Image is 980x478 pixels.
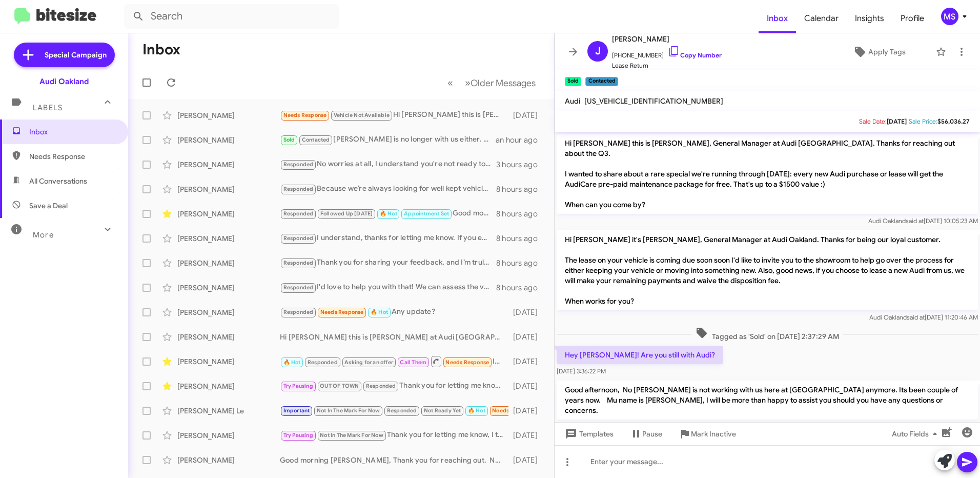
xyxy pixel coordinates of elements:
[280,332,508,342] div: Hi [PERSON_NAME] this is [PERSON_NAME] at Audi [GEOGRAPHIC_DATA]. Just wanted to follow up and ma...
[508,406,546,416] div: [DATE]
[177,356,280,367] div: [PERSON_NAME]
[283,186,314,192] span: Responded
[796,4,847,33] a: Calendar
[859,117,887,125] span: Sale Date:
[508,110,546,121] div: [DATE]
[508,455,546,465] div: [DATE]
[177,258,280,268] div: [PERSON_NAME]
[280,208,496,220] div: Good morning [PERSON_NAME], hope all is well. My apologies for the delayed reply as I was not in ...
[177,184,280,194] div: [PERSON_NAME]
[29,127,116,137] span: Inbox
[33,230,54,240] span: More
[670,425,744,443] button: Mark Inactive
[280,183,496,195] div: Because we’re always looking for well kept vehicles like yours to offer our customers, and pre-ow...
[424,407,461,414] span: Not Ready Yet
[280,232,496,244] div: I understand, thanks for letting me know. If you ever change your mind or want to explore an offe...
[907,313,925,321] span: said at
[283,235,314,242] span: Responded
[280,134,496,146] div: [PERSON_NAME] is no longer with us either. I’m [PERSON_NAME], I’d be happy to personally assist y...
[612,33,722,45] span: [PERSON_NAME]
[496,258,546,268] div: 8 hours ago
[177,110,280,121] div: [PERSON_NAME]
[320,309,364,315] span: Needs Response
[283,383,313,389] span: Try Pausing
[445,359,489,366] span: Needs Response
[280,109,508,121] div: Hi [PERSON_NAME] this is [PERSON_NAME], General Manager at Audi [GEOGRAPHIC_DATA]. I saw you conn...
[366,383,396,389] span: Responded
[177,406,280,416] div: [PERSON_NAME] Le
[759,4,796,33] span: Inbox
[909,117,937,125] span: Sale Price:
[283,359,301,366] span: 🔥 Hot
[177,307,280,317] div: [PERSON_NAME]
[283,407,310,414] span: Important
[557,381,978,420] p: Good afternoon, No [PERSON_NAME] is not working with us here at [GEOGRAPHIC_DATA] anymore. Its be...
[387,407,417,414] span: Responded
[892,425,941,443] span: Auto Fields
[496,160,546,170] div: 3 hours ago
[447,76,453,89] span: «
[468,407,485,414] span: 🔥 Hot
[691,425,736,443] span: Mark Inactive
[932,8,969,25] button: MS
[29,176,87,186] span: All Conversations
[302,136,330,143] span: Contacted
[280,355,508,368] div: Inbound Call
[317,407,380,414] span: Not In The Mark For Now
[496,184,546,194] div: 8 hours ago
[508,307,546,317] div: [DATE]
[508,332,546,342] div: [DATE]
[496,233,546,244] div: 8 hours ago
[868,217,978,225] span: Audi Oakland [DATE] 10:05:23 AM
[557,346,723,364] p: Hey [PERSON_NAME]! Are you still with Audi?
[283,432,313,439] span: Try Pausing
[380,210,397,217] span: 🔥 Hot
[884,425,949,443] button: Auto Fields
[563,425,614,443] span: Templates
[320,210,373,217] span: Followed Up [DATE]
[280,405,508,416] div: S5...any sport pkg
[941,8,958,25] div: MS
[283,284,314,291] span: Responded
[892,4,932,33] a: Profile
[847,4,892,33] a: Insights
[177,233,280,244] div: [PERSON_NAME]
[320,432,383,439] span: Not In The Mark For Now
[869,313,978,321] span: Audi Oakland [DATE] 11:20:46 AM
[142,42,180,58] h1: Inbox
[29,201,68,211] span: Save a Deal
[868,43,906,61] span: Apply Tags
[280,429,508,441] div: Thank you for letting me know, I truly appreciate the update. If anything changes or you ever con...
[565,77,581,86] small: Sold
[642,425,662,443] span: Pause
[496,135,546,145] div: an hour ago
[565,96,580,106] span: Audi
[320,383,359,389] span: OUT OF TOWN
[492,407,536,414] span: Needs Response
[459,72,542,93] button: Next
[283,136,295,143] span: Sold
[39,76,89,87] div: Audi Oakland
[177,160,280,170] div: [PERSON_NAME]
[508,381,546,391] div: [DATE]
[555,425,622,443] button: Templates
[280,380,508,392] div: Thank you for letting me know, I truly appreciate the update. If anything changes down the road, ...
[827,43,931,61] button: Apply Tags
[283,112,327,118] span: Needs Response
[177,209,280,219] div: [PERSON_NAME]
[33,103,63,112] span: Labels
[400,359,426,366] span: Call Them
[557,367,606,375] span: [DATE] 3:36:22 PM
[45,50,107,60] span: Special Campaign
[471,77,536,89] span: Older Messages
[177,332,280,342] div: [PERSON_NAME]
[283,309,314,315] span: Responded
[612,61,722,71] span: Lease Return
[595,43,601,59] span: J
[557,134,978,214] p: Hi [PERSON_NAME] this is [PERSON_NAME], General Manager at Audi [GEOGRAPHIC_DATA]. Thanks for rea...
[371,309,388,315] span: 🔥 Hot
[334,112,390,118] span: Vehicle Not Available
[404,210,449,217] span: Appointment Set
